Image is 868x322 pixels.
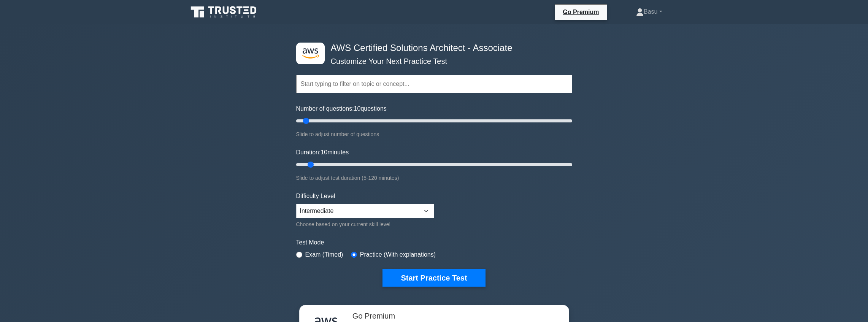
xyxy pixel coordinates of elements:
div: Slide to adjust number of questions [296,130,572,139]
a: Go Premium [558,7,603,17]
button: Start Practice Test [382,269,485,287]
label: Test Mode [296,238,572,247]
label: Number of questions: questions [296,104,387,113]
label: Practice (With explanations) [360,250,436,259]
div: Slide to adjust test duration (5-120 minutes) [296,173,572,182]
span: 10 [354,105,361,112]
span: 10 [321,149,327,155]
input: Start typing to filter on topic or concept... [296,75,572,93]
a: Basu [618,4,681,19]
label: Exam (Timed) [305,250,343,259]
div: Choose based on your current skill level [296,220,434,229]
label: Duration: minutes [296,148,349,157]
label: Difficulty Level [296,192,335,201]
h4: AWS Certified Solutions Architect - Associate [328,43,535,54]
